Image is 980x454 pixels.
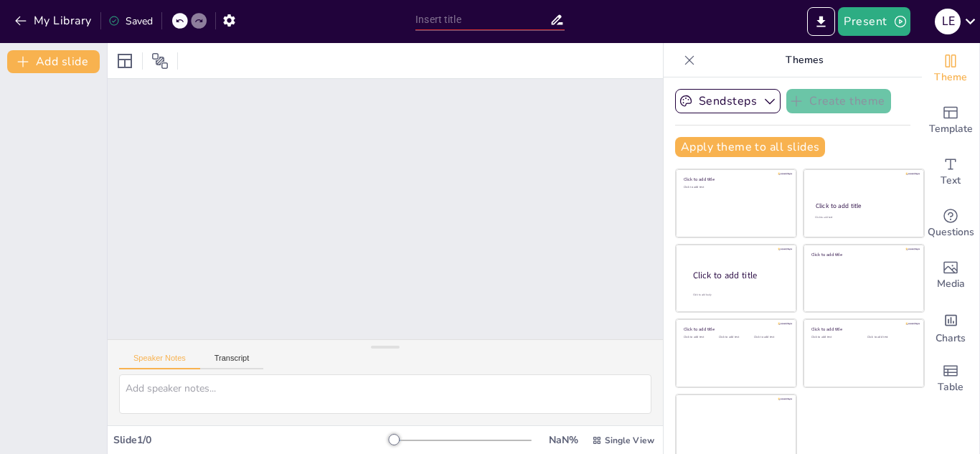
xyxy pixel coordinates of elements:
[807,7,835,36] button: Export to PowerPoint
[936,331,966,346] span: Charts
[693,270,785,282] div: Click to add title
[811,251,914,257] div: Click to add title
[811,326,914,332] div: Click to add title
[811,336,857,339] div: Click to add text
[719,336,751,339] div: Click to add text
[922,301,979,353] div: Add charts and graphs
[922,198,979,250] div: Get real-time input from your audience
[684,336,716,339] div: Click to add text
[922,250,979,301] div: Add images, graphics, shapes or video
[938,379,963,395] span: Table
[701,43,908,77] p: Themes
[151,52,169,70] span: Position
[934,70,967,85] span: Theme
[935,7,961,36] button: L E
[675,137,825,157] button: Apply theme to all slides
[922,95,979,146] div: Add ready made slides
[754,336,786,339] div: Click to add text
[546,433,580,447] div: NaN %
[693,293,783,297] div: Click to add body
[937,276,965,292] span: Media
[941,173,961,189] span: Text
[675,89,781,113] button: Sendsteps
[838,7,910,36] button: Present
[935,9,961,34] div: L E
[119,354,200,369] button: Speaker Notes
[922,146,979,198] div: Add text boxes
[605,435,654,446] span: Single View
[928,224,974,240] span: Questions
[108,14,153,28] div: Saved
[922,43,979,95] div: Change the overall theme
[816,202,911,210] div: Click to add title
[684,176,786,182] div: Click to add title
[113,433,394,447] div: Slide 1 / 0
[786,89,891,113] button: Create theme
[200,354,264,369] button: Transcript
[815,216,910,219] div: Click to add text
[922,353,979,405] div: Add a table
[684,326,786,332] div: Click to add title
[7,50,100,73] button: Add slide
[113,49,136,72] div: Layout
[415,9,550,30] input: Insert title
[11,9,98,32] button: My Library
[684,186,786,189] div: Click to add text
[929,121,973,137] span: Template
[867,336,913,339] div: Click to add text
